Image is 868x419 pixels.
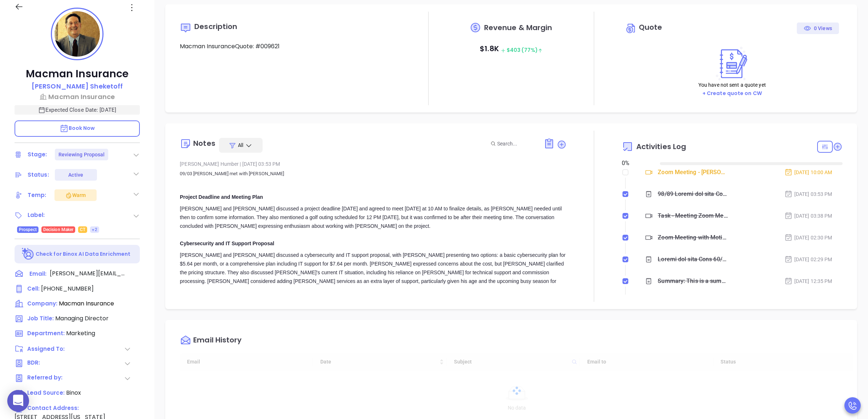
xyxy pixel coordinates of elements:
div: Cybersecurity and IT Support Proposal [180,239,566,248]
div: Zoom Meeting with Motiva - [PERSON_NAME] [658,232,728,243]
span: Lead Source: [27,389,65,397]
div: 0 % [622,159,651,168]
div: 0 Views [804,22,832,34]
span: [PERSON_NAME][EMAIL_ADDRESS][DOMAIN_NAME] [50,269,126,278]
div: Task - Meeting Zoom Meeting - [PERSON_NAME] [658,210,728,221]
div: [DATE] 03:53 PM [784,190,832,198]
span: All [238,141,243,149]
div: Email History [193,336,242,346]
span: Macman Insurance [59,299,114,308]
span: CT [80,226,85,234]
span: Activities Log [636,143,686,150]
img: Create on CWSell [713,46,752,81]
span: Revenue & Margin [484,24,552,31]
span: Managing Director [55,314,109,323]
span: Prospect [19,226,37,234]
p: Check for Binox AI Data Enrichment [36,250,130,258]
div: Warm [65,191,86,200]
div: [PERSON_NAME] and [PERSON_NAME] discussed a project deadline [DATE] and agreed to meet [DATE] at ... [180,204,566,346]
img: Circle dollar [625,22,637,34]
p: $ 1.8K [480,42,543,57]
span: Description [194,21,237,32]
div: [PERSON_NAME] Humber [DATE] 03:53 PM [180,159,566,169]
span: Binox [66,389,81,397]
img: profile-user [54,11,100,57]
div: [DATE] 03:38 PM [784,212,832,220]
p: You have not sent a quote yet [698,81,766,89]
p: Expected Close Date: [DATE] [15,105,140,115]
div: Active [68,169,83,181]
div: Summary: This is a summary of voicemail messages for macmahan Insurance Associates. The initial g... [658,276,728,287]
button: + Create quote on CW [700,89,764,98]
img: Ai-Enrich-DaqCidB-.svg [22,248,35,260]
span: Email: [29,269,46,279]
div: [DATE] 10:00 AM [784,168,832,176]
span: Quote [639,22,662,32]
p: Macman InsuranceQuote: #009621 [180,42,401,51]
span: Book Now [60,124,95,132]
a: Macman Insurance [15,92,140,102]
div: Status: [28,169,49,180]
span: $ 403 (77%) [501,46,543,54]
p: 09/03 [PERSON_NAME] met with [PERSON_NAME] [180,169,566,187]
div: Stage: [28,149,47,160]
span: Job Title: [27,315,54,322]
p: Macman Insurance [15,67,140,81]
input: Search... [497,140,536,148]
span: +2 [92,226,97,234]
a: + Create quote on CW [702,90,762,97]
span: Contact Address: [27,404,79,412]
a: [PERSON_NAME] Sheketoff [32,81,123,92]
span: Referred by: [27,374,65,383]
p: [PERSON_NAME] Sheketoff [32,81,123,91]
span: [PHONE_NUMBER] [41,284,94,293]
span: Department: [27,329,65,337]
div: Project Deadline and Meeting Plan [180,193,566,201]
div: [DATE] 12:35 PM [784,277,832,285]
div: 98/89 Loremi dol sita Cons&adip;Elitsed Doeiusmo tem Incidid UtlaBoreet dol Magn aliquaeni a mini... [658,189,728,200]
span: | [240,161,241,167]
div: [DATE] 02:29 PM [784,255,832,263]
div: Temp: [28,190,46,201]
div: Zoom Meeting - [PERSON_NAME] [658,167,728,178]
div: Loremi dol sita Cons 60/85/38 9 ad&elit;SED Doeiusmodtemp Inc UtlaboreEtdolo, ma AL enimadm venia... [658,254,728,265]
span: Decision Maker [43,226,73,234]
div: Reviewing Proposal [58,149,105,160]
span: Assigned To: [27,345,65,353]
span: BDR: [27,359,65,368]
div: [DATE] 02:30 PM [784,234,832,242]
span: Cell : [27,285,40,292]
span: Marketing [66,329,95,337]
div: [PERSON_NAME] and [PERSON_NAME] discussed a cybersecurity and IT support proposal, with [PERSON_N... [180,251,566,346]
span: Company: [27,300,57,307]
div: Label: [28,210,45,221]
div: Notes [193,140,215,147]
